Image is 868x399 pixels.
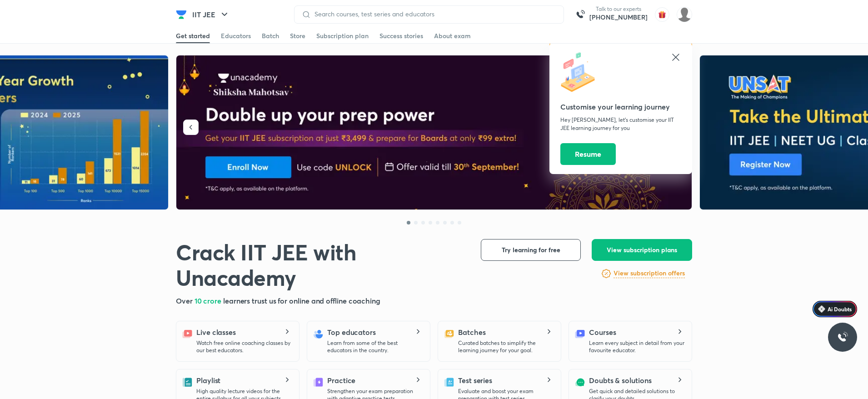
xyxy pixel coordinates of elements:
[221,31,251,40] div: Educators
[196,327,236,338] h5: Live classes
[837,332,848,343] img: ttu
[677,7,692,22] img: Sunita Sharma
[592,239,692,261] button: View subscription plans
[560,101,681,112] h5: Customise your learning journey
[589,13,648,22] a: [PHONE_NUMBER]
[196,375,220,386] h5: Playlist
[818,305,825,313] img: Icon
[221,29,251,43] a: Educators
[290,31,305,40] div: Store
[571,5,589,24] img: call-us
[589,327,616,338] h5: Courses
[502,245,560,254] span: Try learning for free
[187,5,235,24] button: IIT JEE
[311,10,556,18] input: Search courses, test series and educators
[614,268,685,279] a: View subscription offers
[262,31,279,40] div: Batch
[176,9,187,20] img: Company Logo
[614,269,685,278] h6: View subscription offers
[379,31,423,40] div: Success stories
[196,339,292,354] p: Watch free online coaching classes by our best educators.
[262,29,279,43] a: Batch
[176,239,466,290] h1: Crack IIT JEE with Unacademy
[434,31,471,40] div: About exam
[589,5,648,13] p: Talk to our experts
[327,327,376,338] h5: Top educators
[458,327,485,338] h5: Batches
[813,301,857,317] a: Ai Doubts
[560,143,616,165] button: Resume
[379,29,423,43] a: Success stories
[828,305,852,313] span: Ai Doubts
[223,296,380,305] span: learners trust us for online and offline coaching
[327,375,355,386] h5: Practice
[195,296,223,305] span: 10 crore
[458,339,554,354] p: Curated batches to simplify the learning journey for your goal.
[327,339,423,354] p: Learn from some of the best educators in the country.
[316,31,369,40] div: Subscription plan
[560,116,681,132] p: Hey [PERSON_NAME], let’s customise your IIT JEE learning journey for you
[589,339,684,354] p: Learn every subject in detail from your favourite educator.
[589,375,652,386] h5: Doubts & solutions
[458,375,492,386] h5: Test series
[481,239,581,261] button: Try learning for free
[607,245,677,254] span: View subscription plans
[560,52,601,93] img: icon
[316,29,369,43] a: Subscription plan
[434,29,471,43] a: About exam
[290,29,305,43] a: Store
[176,31,210,40] div: Get started
[176,29,210,43] a: Get started
[655,7,669,22] img: avatar
[176,296,195,305] span: Over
